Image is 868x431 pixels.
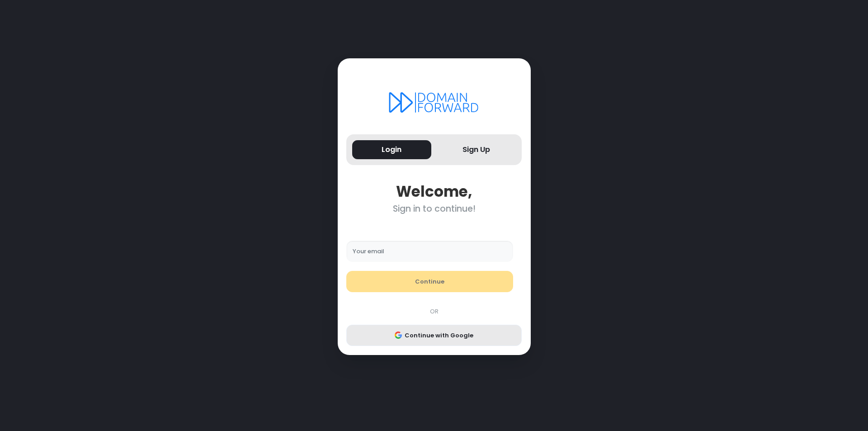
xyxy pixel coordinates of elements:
div: Welcome, [346,183,522,200]
button: Continue with Google [346,325,522,346]
button: Login [352,140,431,160]
div: OR [342,307,526,316]
div: Sign in to continue! [346,204,522,214]
button: Sign Up [437,140,516,160]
